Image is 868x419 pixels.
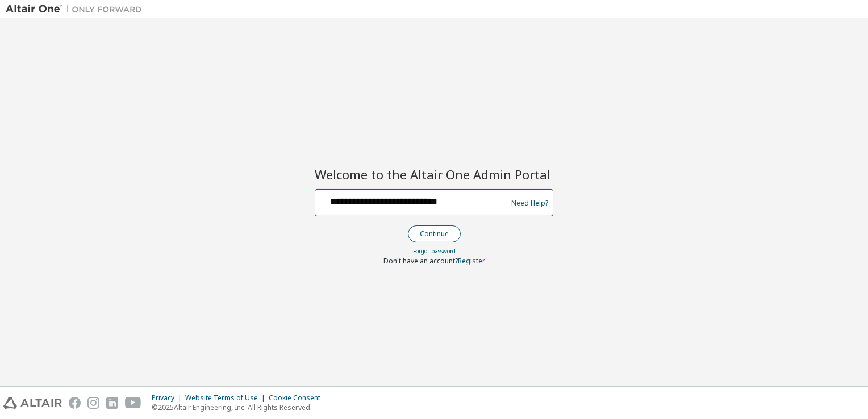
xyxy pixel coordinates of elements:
div: Privacy [152,393,185,403]
img: altair_logo.svg [3,397,62,409]
div: Website Terms of Use [185,393,269,403]
img: youtube.svg [125,397,141,409]
div: Cookie Consent [269,393,327,403]
span: Don't have an account? [383,256,458,266]
img: linkedin.svg [106,397,118,409]
a: Need Help? [511,203,548,203]
h2: Welcome to the Altair One Admin Portal [315,166,553,182]
p: © 2025 Altair Engineering, Inc. All Rights Reserved. [152,403,327,412]
a: Register [458,256,485,266]
img: Altair One [6,3,148,15]
img: facebook.svg [69,397,81,409]
img: instagram.svg [87,397,99,409]
a: Forgot password [413,247,456,255]
button: Continue [408,225,461,242]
